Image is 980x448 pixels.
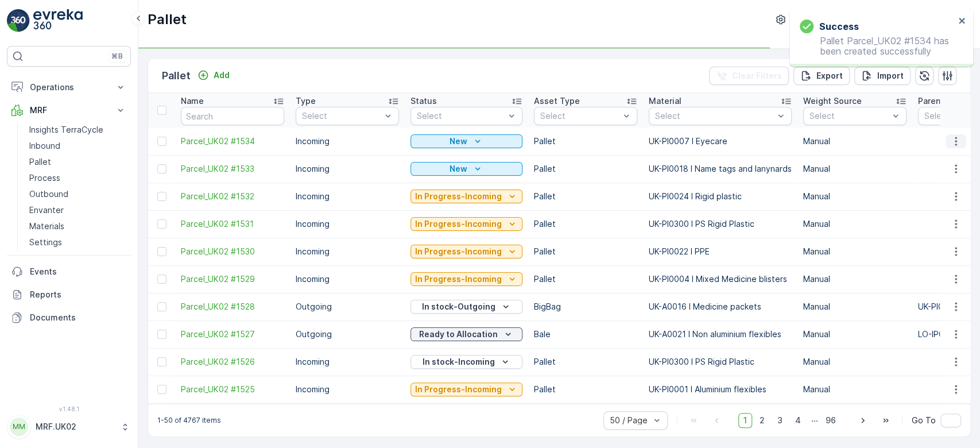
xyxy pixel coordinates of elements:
[790,413,806,428] span: 4
[30,105,108,116] p: MRF
[410,355,522,369] button: In stock-Incoming
[157,416,221,425] p: 1-50 of 4767 items
[797,320,912,348] td: Manual
[181,191,284,202] a: Parcel_UK02 #1532
[423,356,495,368] p: In stock-Incoming
[25,170,131,186] a: Process
[181,246,284,257] a: Parcel_UK02 #1530
[528,348,643,376] td: Pallet
[162,68,191,84] p: Pallet
[732,70,782,82] p: Clear Filters
[877,70,904,82] p: Import
[797,210,912,238] td: Manual
[29,172,60,184] p: Process
[643,238,797,265] td: UK-PI0022 I PPE
[181,163,284,175] a: Parcel_UK02 #1533
[643,320,797,348] td: UK-A0021 I Non aluminium flexibles
[643,348,797,376] td: UK-PI0300 I PS Rigid Plastic
[410,190,522,203] button: In Progress-Incoming
[800,36,955,56] p: Pallet Parcel_UK02 #1534 has been created successfully
[772,413,788,428] span: 3
[415,218,502,230] p: In Progress-Incoming
[290,293,405,320] td: Outgoing
[809,110,889,122] p: Select
[10,418,28,436] div: MM
[643,155,797,183] td: UK-PI0018 I Name tags and lanynards
[181,384,284,395] a: Parcel_UK02 #1525
[7,283,131,306] a: Reports
[797,376,912,403] td: Manual
[29,156,51,168] p: Pallet
[410,327,522,341] button: Ready to Allocation
[819,20,859,33] h3: Success
[25,234,131,250] a: Settings
[290,265,405,293] td: Incoming
[29,221,64,232] p: Materials
[157,247,166,256] div: Toggle Row Selected
[7,76,131,99] button: Operations
[157,357,166,366] div: Toggle Row Selected
[410,383,522,396] button: In Progress-Incoming
[181,107,284,125] input: Search
[643,376,797,403] td: UK-PI0001 I Aluminium flexibles
[29,124,103,136] p: Insights TerraCycle
[193,68,234,82] button: Add
[290,210,405,238] td: Incoming
[148,10,187,29] p: Pallet
[528,210,643,238] td: Pallet
[30,312,126,323] p: Documents
[655,110,774,122] p: Select
[534,95,580,107] p: Asset Type
[181,356,284,368] a: Parcel_UK02 #1526
[797,128,912,155] td: Manual
[643,210,797,238] td: UK-PI0300 I PS Rigid Plastic
[793,67,850,85] button: Export
[111,52,123,61] p: ⌘B
[415,246,502,257] p: In Progress-Incoming
[290,155,405,183] td: Incoming
[417,110,505,122] p: Select
[797,155,912,183] td: Manual
[419,329,498,340] p: Ready to Allocation
[181,95,204,107] p: Name
[30,289,126,300] p: Reports
[410,245,522,258] button: In Progress-Incoming
[649,95,681,107] p: Material
[290,320,405,348] td: Outgoing
[754,413,770,428] span: 2
[25,218,131,234] a: Materials
[528,376,643,403] td: Pallet
[33,9,83,32] img: logo_light-DOdMpM7g.png
[643,128,797,155] td: UK-PI0007 I Eyecare
[528,128,643,155] td: Pallet
[181,273,284,285] a: Parcel_UK02 #1529
[797,238,912,265] td: Manual
[820,413,841,428] span: 96
[797,348,912,376] td: Manual
[157,192,166,201] div: Toggle Row Selected
[528,320,643,348] td: Bale
[422,301,495,312] p: In stock-Outgoing
[157,164,166,173] div: Toggle Row Selected
[181,218,284,230] a: Parcel_UK02 #1531
[540,110,619,122] p: Select
[7,405,131,412] span: v 1.48.1
[181,329,284,340] a: Parcel_UK02 #1527
[181,301,284,312] span: Parcel_UK02 #1528
[854,67,911,85] button: Import
[25,122,131,138] a: Insights TerraCycle
[803,95,862,107] p: Weight Source
[415,384,502,395] p: In Progress-Incoming
[290,348,405,376] td: Incoming
[415,273,502,285] p: In Progress-Incoming
[797,293,912,320] td: Manual
[7,260,131,283] a: Events
[181,136,284,147] a: Parcel_UK02 #1534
